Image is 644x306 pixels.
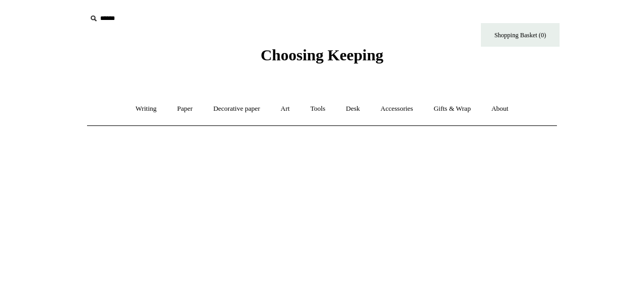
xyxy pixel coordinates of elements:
[481,23,560,47] a: Shopping Basket (0)
[271,95,299,123] a: Art
[482,95,518,123] a: About
[261,46,383,64] span: Choosing Keeping
[424,95,480,123] a: Gifts & Wrap
[168,95,202,123] a: Paper
[261,55,383,62] a: Choosing Keeping
[371,95,423,123] a: Accessories
[204,95,270,123] a: Decorative paper
[126,95,166,123] a: Writing
[337,95,370,123] a: Desk
[301,95,335,123] a: Tools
